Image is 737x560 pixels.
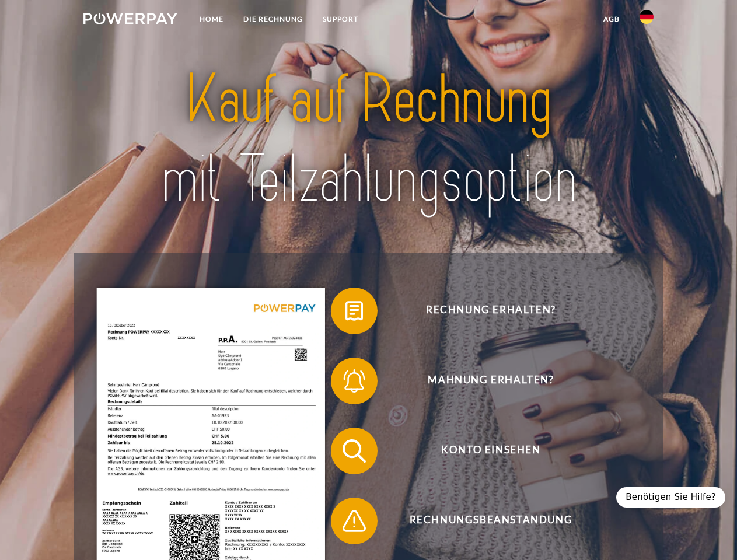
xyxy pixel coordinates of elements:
a: Home [190,9,233,30]
span: Konto einsehen [348,428,634,474]
button: Rechnung erhalten? [331,288,634,334]
span: Rechnung erhalten? [348,288,634,334]
a: agb [593,9,630,30]
img: logo-powerpay-white.svg [83,13,177,24]
button: Konto einsehen [331,428,634,474]
span: Mahnung erhalten? [348,358,634,404]
button: Rechnungsbeanstandung [331,498,634,544]
img: qb_search.svg [340,436,369,466]
img: qb_bell.svg [340,366,369,395]
img: qb_warning.svg [340,506,369,535]
a: DIE RECHNUNG [233,9,313,30]
img: de [640,10,654,24]
span: Rechnungsbeanstandung [348,498,634,544]
img: qb_bill.svg [340,296,369,325]
button: Mahnung erhalten? [331,358,634,404]
img: title-powerpay_de.svg [111,56,626,223]
div: Benötigen Sie Hilfe? [616,487,725,508]
a: SUPPORT [313,9,368,30]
